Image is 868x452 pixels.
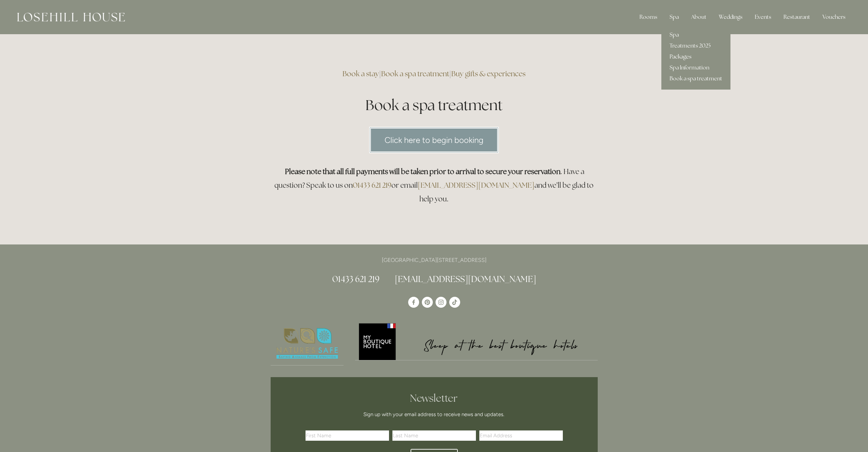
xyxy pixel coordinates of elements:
a: Spa Information [661,62,730,73]
a: Instagram [436,297,446,308]
a: Book a stay [342,69,379,78]
h2: Newsletter [308,392,560,404]
p: Sign up with your email address to receive news and updates. [308,410,560,418]
img: My Boutique Hotel - Logo [355,322,598,360]
a: [EMAIL_ADDRESS][DOMAIN_NAME] [418,181,534,190]
h1: Book a spa treatment [271,95,598,115]
input: Email Address [479,430,563,441]
strong: Please note that all full payments will be taken prior to arrival to secure your reservation [285,167,560,176]
a: My Boutique Hotel - Logo [355,322,598,360]
a: Nature's Safe - Logo [271,322,344,365]
a: 01433 621 219 [332,274,379,284]
a: Losehill House Hotel & Spa [408,297,419,308]
a: [EMAIL_ADDRESS][DOMAIN_NAME] [395,274,536,284]
a: Buy gifts & experiences [451,69,526,78]
div: Weddings [713,10,748,24]
a: Book a spa treatment [381,69,449,78]
a: Vouchers [817,10,851,24]
p: [GEOGRAPHIC_DATA][STREET_ADDRESS] [271,255,598,265]
a: Spa [661,29,730,40]
div: Spa [664,10,684,24]
h3: . Have a question? Speak to us on or email and we’ll be glad to help you. [271,165,598,206]
div: About [686,10,712,24]
h3: | | [271,67,598,81]
a: Book a spa treatment [661,73,730,84]
a: 01433 621 219 [353,181,391,190]
a: Pinterest [422,297,433,308]
div: Rooms [634,10,663,24]
input: Last Name [392,430,476,441]
input: First Name [306,430,389,441]
div: Restaurant [778,10,816,24]
img: Nature's Safe - Logo [271,322,344,365]
div: Events [749,10,777,24]
img: Losehill House [17,13,125,22]
a: TikTok [449,297,460,308]
a: Packages [661,51,730,62]
a: Click here to begin booking [369,127,499,153]
a: Treatments 2025 [661,40,730,51]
